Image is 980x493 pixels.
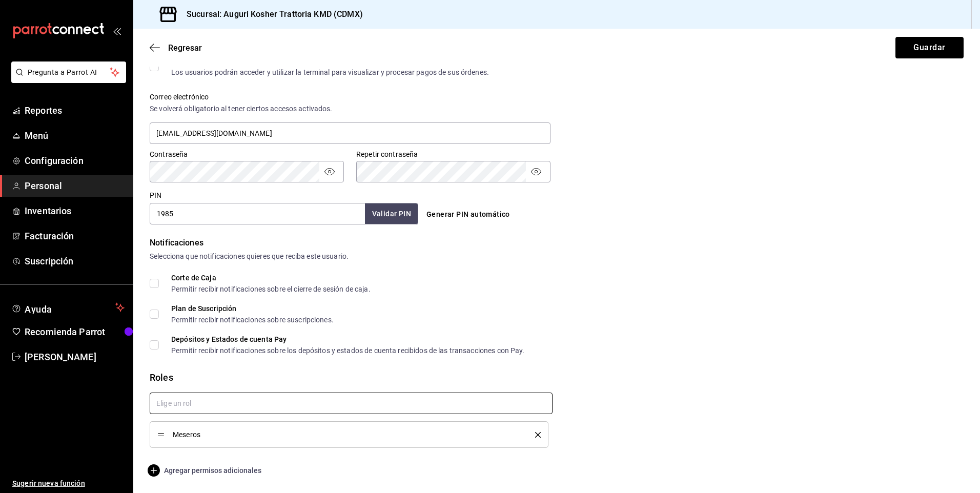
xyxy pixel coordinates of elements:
[150,371,964,384] div: Roles
[150,393,553,414] input: Elige un rol
[171,274,371,281] div: Corte de Caja
[171,316,334,323] div: Permitir recibir notificaciones sobre suscripciones.
[150,43,202,53] button: Regresar
[11,61,126,83] button: Pregunta a Parrot AI
[28,67,110,78] span: Pregunta a Parrot AI
[323,166,336,178] button: passwordField
[25,204,125,218] span: Inventarios
[150,203,365,224] input: 3 a 6 dígitos
[150,237,964,249] div: Notificaciones
[356,151,550,158] label: Repetir contraseña
[168,43,202,53] span: Regresar
[7,74,126,85] a: Pregunta a Parrot AI
[25,350,125,364] span: [PERSON_NAME]
[365,203,418,224] button: Validar PIN
[528,432,541,438] button: delete
[530,166,542,178] button: passwordField
[12,478,125,489] span: Sugerir nueva función
[25,154,125,168] span: Configuración
[150,93,550,100] label: Correo electrónico
[150,464,261,477] button: Agregar permisos adicionales
[171,336,525,343] div: Depósitos y Estados de cuenta Pay
[171,347,525,354] div: Permitir recibir notificaciones sobre los depósitos y estados de cuenta recibidos de las transacc...
[25,229,125,243] span: Facturación
[422,205,514,224] button: Generar PIN automático
[171,285,371,293] div: Permitir recibir notificaciones sobre el cierre de sesión de caja.
[25,254,125,268] span: Suscripción
[25,325,125,339] span: Recomienda Parrot
[150,192,161,199] label: PIN
[150,104,550,114] div: Se volverá obligatorio al tener ciertos accesos activados.
[150,251,964,262] div: Selecciona que notificaciones quieres que reciba este usuario.
[895,37,964,58] button: Guardar
[25,301,111,314] span: Ayuda
[178,8,363,20] h3: Sucursal: Auguri Kosher Trattoria KMD (CDMX)
[113,27,121,35] button: open_drawer_menu
[173,431,520,438] span: Meseros
[150,151,344,158] label: Contraseña
[171,69,489,76] div: Los usuarios podrán acceder y utilizar la terminal para visualizar y procesar pagos de sus órdenes.
[25,129,125,142] span: Menú
[25,179,125,193] span: Personal
[25,104,125,117] span: Reportes
[171,305,334,312] div: Plan de Suscripción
